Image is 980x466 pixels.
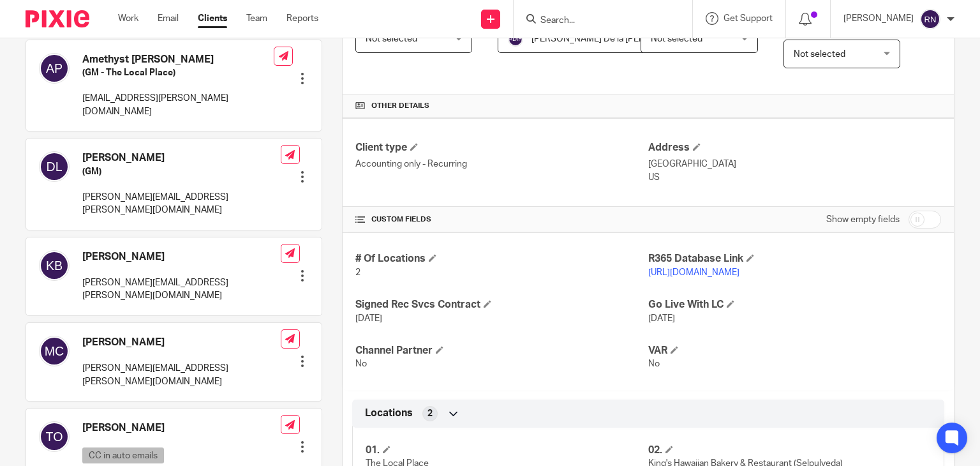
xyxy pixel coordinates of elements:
span: Not selected [651,34,702,43]
a: Work [118,12,138,25]
span: No [355,359,367,368]
span: No [648,359,660,368]
h5: (GM - The Local Place) [82,66,274,79]
span: Get Support [724,14,773,23]
p: [PERSON_NAME][EMAIL_ADDRESS][PERSON_NAME][DOMAIN_NAME] [82,362,281,388]
h4: Client type [355,141,648,154]
h4: 01. [366,444,648,457]
h4: 02. [648,444,931,457]
p: Accounting only - Recurring [355,158,648,170]
img: svg%3E [39,250,70,281]
h4: [PERSON_NAME] [82,151,281,165]
a: [URL][DOMAIN_NAME] [648,268,739,277]
span: 2 [355,268,360,277]
p: [EMAIL_ADDRESS][PERSON_NAME][DOMAIN_NAME] [82,92,274,118]
a: Reports [286,12,318,25]
img: svg%3E [508,31,523,47]
h4: CUSTOM FIELDS [355,214,648,225]
h4: [PERSON_NAME] [82,250,281,264]
span: 2 [427,407,433,420]
p: US [648,171,941,184]
label: Show empty fields [826,213,900,226]
img: svg%3E [920,9,940,29]
h4: [PERSON_NAME] [82,336,281,349]
img: svg%3E [39,336,70,366]
span: Not selected [794,50,845,59]
span: [DATE] [648,314,675,323]
h4: Channel Partner [355,344,648,357]
p: [GEOGRAPHIC_DATA] [648,158,941,170]
a: Team [246,12,267,25]
img: svg%3E [39,151,70,182]
span: Other details [371,101,429,111]
h5: (GM) [82,165,281,178]
p: [PERSON_NAME][EMAIL_ADDRESS][PERSON_NAME][DOMAIN_NAME] [82,276,281,303]
h4: Go Live With LC [648,298,941,312]
h4: VAR [648,344,941,357]
h4: R365 Database Link [648,252,941,266]
input: Search [539,15,654,27]
span: Not selected [366,34,417,43]
h4: Address [648,141,941,154]
span: Locations [365,407,413,420]
p: CC in auto emails [82,447,164,463]
h4: Signed Rec Svcs Contract [355,298,648,312]
h4: Amethyst [PERSON_NAME] [82,53,274,66]
p: [PERSON_NAME][EMAIL_ADDRESS][PERSON_NAME][DOMAIN_NAME] [82,191,281,217]
h4: [PERSON_NAME] [82,421,281,435]
a: Clients [198,12,227,25]
img: svg%3E [39,421,70,452]
img: Pixie [26,10,89,27]
h4: # Of Locations [355,252,648,266]
a: Email [158,12,179,25]
p: [PERSON_NAME] [843,12,914,25]
span: [DATE] [355,314,382,323]
span: [PERSON_NAME] De la [PERSON_NAME] [531,34,695,43]
img: svg%3E [39,53,70,84]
